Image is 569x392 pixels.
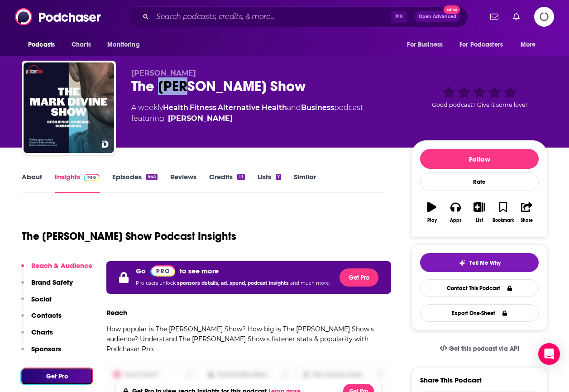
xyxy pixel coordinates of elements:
img: Podchaser Pro [150,265,175,277]
h3: Share This Podcast [420,376,482,384]
button: Contacts [21,311,62,328]
button: Open AdvancedNew [415,11,460,22]
a: Contact This Podcast [420,279,539,297]
a: Show notifications dropdown [487,9,502,24]
div: Bookmark [492,218,514,223]
button: Play [420,196,444,229]
span: Charts [72,38,91,51]
p: Contacts [31,311,62,320]
button: Reach & Audience [21,261,92,278]
span: Monitoring [107,38,139,51]
span: , [216,103,218,112]
span: , [188,103,190,112]
div: Apps [450,218,462,223]
p: Sponsors [31,344,61,353]
p: Pro users unlock and much more. [136,277,330,290]
button: Social [21,295,52,311]
div: Open Intercom Messenger [538,343,560,365]
p: Brand Safety [31,278,73,287]
button: open menu [454,36,516,53]
p: Reach & Audience [31,261,92,270]
a: Health [163,103,188,112]
button: Export One-Sheet [420,304,539,322]
span: Tell Me Why [469,259,501,267]
span: New [444,5,460,14]
div: 7 [276,174,281,180]
a: Similar [294,172,316,193]
div: 554 [146,174,158,180]
h1: The [PERSON_NAME] Show Podcast Insights [22,229,236,243]
a: About [22,172,42,193]
img: The Mark Divine Show [24,62,114,153]
a: Get this podcast via API [432,338,526,360]
a: Alternative Health [218,103,287,112]
button: Get Pro [21,368,92,384]
div: A weekly podcast [131,102,363,124]
a: Credits13 [209,172,244,193]
button: open menu [22,36,67,53]
button: List [468,196,491,229]
button: Get Pro [339,268,378,287]
span: sponsors details, ad. spend, podcast insights [177,280,290,286]
a: InsightsPodchaser Pro [55,172,100,193]
span: Good podcast? Give it some love! [432,101,527,108]
button: Brand Safety [21,278,73,295]
span: More [521,38,536,51]
div: Good podcast? Give it some love! [411,69,547,125]
img: Podchaser - Follow, Share and Rate Podcasts [15,8,102,25]
a: Mark Divine [168,113,233,124]
button: Follow [420,149,539,169]
button: open menu [401,36,454,53]
h3: Reach [106,308,127,317]
a: Pro website [150,265,175,277]
a: Charts [66,36,96,53]
span: featuring [131,113,363,124]
button: tell me why sparkleTell Me Why [420,253,539,272]
button: Bookmark [491,196,515,229]
span: [PERSON_NAME] [131,69,196,77]
img: tell me why sparkle [459,259,466,267]
p: Charts [31,328,53,336]
span: Podcasts [28,38,55,51]
span: For Podcasters [459,38,503,51]
div: Search podcasts, credits, & more... [128,6,468,27]
button: open menu [514,36,547,53]
span: Get this podcast via API [449,345,519,353]
p: to see more [180,267,219,275]
button: Share [515,196,539,229]
div: List [476,218,483,223]
span: Open Advanced [419,14,456,19]
span: Logging in [534,7,554,27]
p: Social [31,295,52,303]
p: Go [136,267,146,275]
div: Share [521,218,533,223]
div: 13 [237,174,244,180]
a: Fitness [190,103,216,112]
span: ⌘ K [391,11,407,23]
span: and [287,103,301,112]
div: Play [427,218,437,223]
button: Apps [444,196,467,229]
button: Sponsors [21,344,61,361]
p: How popular is The [PERSON_NAME] Show? How big is The [PERSON_NAME] Show's audience? Understand T... [106,324,391,354]
a: Business [301,103,334,112]
input: Search podcasts, credits, & more... [153,10,391,24]
a: Reviews [170,172,196,193]
div: Rate [420,172,539,191]
a: Show notifications dropdown [509,9,523,24]
button: Charts [21,328,53,344]
a: Lists7 [258,172,281,193]
img: Podchaser Pro [84,174,100,181]
span: For Business [407,38,443,51]
a: Episodes554 [112,172,158,193]
button: open menu [101,36,151,53]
